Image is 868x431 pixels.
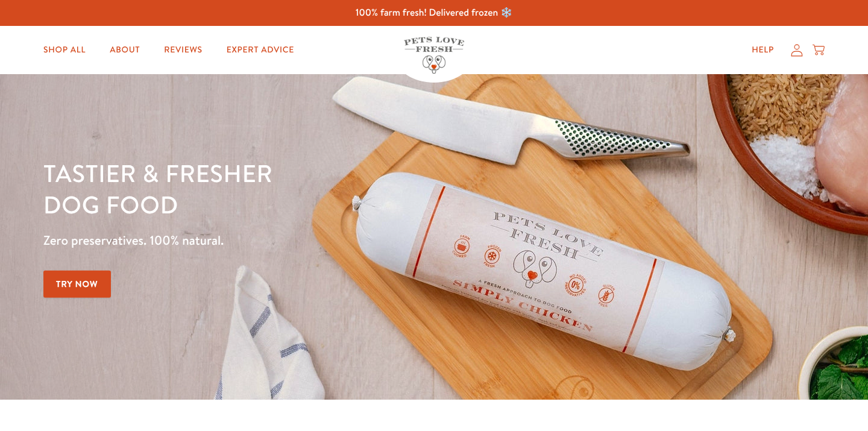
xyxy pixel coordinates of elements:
a: Help [742,38,784,62]
a: Reviews [154,38,212,62]
a: Shop All [34,38,95,62]
a: Expert Advice [217,38,304,62]
h1: Tastier & fresher dog food [43,157,564,220]
a: About [100,38,149,62]
p: Zero preservatives. 100% natural. [43,230,564,251]
img: Pets Love Fresh [404,37,464,74]
a: Try Now [43,271,111,298]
